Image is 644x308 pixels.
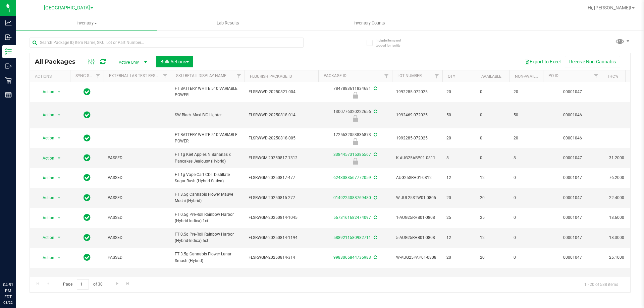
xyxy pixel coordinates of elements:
[448,74,455,79] a: Qty
[376,38,409,48] span: Include items not tagged for facility
[5,19,12,26] inline-svg: Analytics
[108,195,167,201] span: PASSED
[16,20,157,26] span: Inventory
[563,113,582,117] a: 00001046
[175,85,240,98] span: FT BATTERY WHITE 510 VARIABLE POWER
[16,16,157,30] a: Inventory
[75,73,101,78] a: Sync Status
[396,195,438,201] span: W-JUL25STW01-0805
[373,235,377,240] span: Sync from Compliance System
[515,74,545,79] a: Non-Available
[373,195,377,200] span: Sync from Compliance System
[396,175,438,181] span: AUG25SRH01-0812
[109,73,162,78] a: External Lab Test Result
[396,135,438,141] span: 1992285-072025
[591,70,602,82] a: Filter
[333,195,371,200] a: 0149224088769480
[55,133,63,143] span: select
[565,56,620,67] button: Receive Non-Cannabis
[446,89,472,95] span: 20
[35,74,67,79] div: Actions
[84,233,91,242] span: In Sync
[317,115,393,122] div: Newly Received
[249,254,314,261] span: FLSRWGM-20250814-314
[37,213,55,223] span: Action
[480,254,505,261] span: 20
[44,5,90,11] span: [GEOGRAPHIC_DATA]
[37,87,55,97] span: Action
[3,300,13,305] p: 08/22
[373,109,377,114] span: Sync from Compliance System
[514,112,539,118] span: 50
[606,213,628,223] span: 18.6000
[446,135,472,141] span: 20
[55,253,63,262] span: select
[396,254,438,261] span: W-AUG25PAP01-0808
[373,175,377,180] span: Sync from Compliance System
[397,73,422,78] a: Lot Number
[175,251,240,264] span: FT 3.5g Cannabis Flower Lunar Smash (Hybrid)
[57,279,108,290] span: Page of 30
[480,89,505,95] span: 0
[514,235,539,241] span: 0
[373,86,377,91] span: Sync from Compliance System
[373,132,377,137] span: Sync from Compliance System
[446,254,472,261] span: 20
[123,279,133,288] a: Go to the last page
[431,70,442,82] a: Filter
[563,175,582,180] a: 00001047
[563,215,582,220] a: 00001047
[373,215,377,220] span: Sync from Compliance System
[157,16,299,30] a: Lab Results
[55,193,63,202] span: select
[299,16,440,30] a: Inventory Counts
[175,172,240,184] span: FT 1g Vape Cart CDT Distillate Sugar Rush (Hybrid-Sativa)
[480,195,505,201] span: 20
[563,136,582,140] a: 00001046
[514,195,539,201] span: 0
[175,211,240,224] span: FT 0.5g Pre-Roll Rainbow Harbor (Hybrid-Indica) 1ct
[446,235,472,241] span: 12
[37,233,55,242] span: Action
[55,233,63,242] span: select
[396,112,438,118] span: 1992469-072025
[108,235,167,241] span: PASSED
[176,73,226,78] a: Sku Retail Display Name
[520,56,565,67] button: Export to Excel
[249,155,314,161] span: FLSRWGM-20250817-1312
[446,155,472,161] span: 8
[84,87,91,97] span: In Sync
[3,282,13,300] p: 04:51 PM EDT
[396,214,438,221] span: 1-AUG25RHB01-0808
[5,34,12,41] inline-svg: Inbound
[446,175,472,181] span: 12
[317,92,393,99] div: Launch Hold
[84,173,91,182] span: In Sync
[344,20,394,26] span: Inventory Counts
[5,63,12,69] inline-svg: Outbound
[37,173,55,183] span: Action
[446,195,472,201] span: 20
[77,279,89,290] input: 1
[249,89,314,95] span: FLSRWWD-20250821-004
[249,235,314,241] span: FLSRWGM-20250814-1194
[607,74,618,79] a: THC%
[108,214,167,221] span: PASSED
[588,5,631,10] span: Hi, [PERSON_NAME]!
[249,112,314,118] span: FLSRWWD-20250818-014
[84,133,91,143] span: In Sync
[108,155,167,161] span: PASSED
[93,70,104,82] a: Filter
[480,135,505,141] span: 0
[317,138,393,145] div: Newly Received
[30,38,304,48] input: Search Package ID, Item Name, SKU, Lot or Part Number...
[563,235,582,240] a: 00001047
[396,235,438,241] span: 5-AUG25RHB01-0808
[333,235,371,240] a: 5889211580982711
[55,153,63,163] span: select
[175,231,240,244] span: FT 0.5g Pre-Roll Rainbow Harbor (Hybrid-Indica) 5ct
[249,214,314,221] span: FLSRWGM-20250814-1045
[333,215,371,220] a: 5673161682474097
[317,85,393,99] div: 7847883611834681
[5,91,12,98] inline-svg: Reports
